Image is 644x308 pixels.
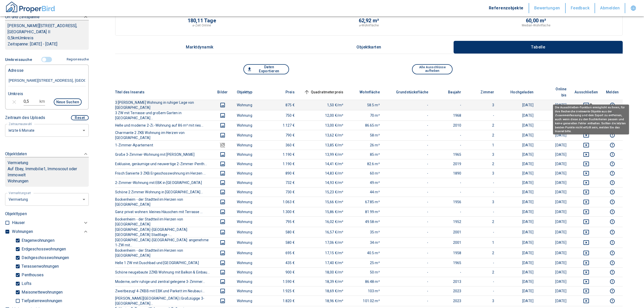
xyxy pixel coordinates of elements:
td: Wohnung [233,159,266,168]
p: Terassenwohnungen [20,264,59,268]
td: 15,23 €/m² [299,187,348,197]
td: Wohnung [233,187,266,197]
button: deselect this listing [575,298,598,304]
td: [DATE] [498,267,538,277]
td: 2 [465,130,498,140]
td: 49.58 m² [347,216,384,227]
td: [DATE] [538,121,570,130]
button: report this listing [606,209,619,215]
td: [DATE] [538,227,570,237]
button: Neue Suchen [54,98,82,106]
div: ObjektdatenVermietungAuf Ebay, Immobilie1, Immoscout oder ImmoweltWohnungen [5,146,89,192]
button: Abmelden [595,3,625,13]
td: 44 m² [347,187,384,197]
td: [DATE] [538,159,570,168]
button: deselect this listing [575,170,598,176]
td: 67.85 m² [347,197,384,207]
div: Häuser [12,218,89,227]
div: letzte 6 Monate [5,193,89,206]
td: - [432,178,465,187]
td: 3 [465,168,498,178]
p: Wohnungen [8,178,86,184]
td: - [384,187,433,197]
td: 58.5 m² [347,100,384,110]
button: report this listing [606,219,619,225]
td: [DATE] [498,207,538,216]
td: 17,15 €/m² [299,248,348,258]
td: - [432,140,465,150]
td: [DATE] [538,267,570,277]
td: - [384,168,433,178]
td: 14,93 €/m² [299,178,348,187]
p: Objektdaten [5,151,27,157]
td: 14,83 €/m² [299,168,348,178]
div: wrapped label tabs example [115,41,623,54]
p: Ort und Zeitspanne [5,14,40,20]
td: 82.6 m² [347,159,384,168]
p: 180,11 Tage [188,18,216,23]
td: - [384,110,433,121]
td: 86.65 m² [347,121,384,130]
td: Wohnung [233,100,266,110]
td: - [465,178,498,187]
td: 17,40 €/m² [299,258,348,267]
span: Baujahr [440,89,461,95]
button: report this listing [606,170,619,176]
td: - [384,267,433,277]
td: [DATE] [498,130,538,140]
button: images [217,279,229,285]
td: 900 € [266,267,299,277]
button: images [217,260,229,266]
td: [DATE] [538,178,570,187]
td: 3 [465,100,498,110]
td: 3 [465,150,498,159]
button: ProperBird Logo and Home Button [5,1,56,15]
td: 732 € [266,178,299,187]
td: - [384,216,433,227]
th: Bilder [212,84,233,100]
div: Die Ausschließen-Funktion ermöglicht es Ihnen, für ihre Recherche irrelevante Objekte aus der Zus... [553,105,629,134]
p: Etagenwohnungen [20,238,54,243]
button: report this listing [606,180,619,186]
td: 50 m² [347,267,384,277]
td: 70 m² [347,110,384,121]
button: deselect this listing [575,209,598,215]
button: Umkreissuche [5,55,34,64]
td: Wohnung [233,237,266,248]
td: 2001 [432,237,465,248]
th: 3 [PERSON_NAME] Wohnung in ruhiger Lage von [GEOGRAPHIC_DATA] [115,100,212,110]
td: [DATE] [498,178,538,187]
button: images [217,250,229,256]
td: - [384,237,433,248]
th: Melden [602,84,623,100]
button: images [217,269,229,275]
button: deselect this listing [575,288,598,294]
td: 81.99 m² [347,207,384,216]
th: Bockenheim - der Stadtteil im Herzen von [GEOGRAPHIC_DATA] [115,216,212,227]
td: - [432,130,465,140]
button: images [217,151,229,158]
th: Titel des Inserats [115,84,212,100]
button: report this listing [606,239,619,246]
button: images [217,298,229,304]
button: images [217,122,229,128]
td: [DATE] [498,159,538,168]
p: 60,00 m² [526,18,546,23]
td: - [384,248,433,258]
th: Große 3-Zimmer-Wohnung mit [PERSON_NAME] [115,150,212,159]
button: report this listing [606,142,619,148]
td: Wohnung [233,197,266,207]
p: Wohnungen [12,229,33,235]
td: 580 € [266,227,299,237]
button: images [217,239,229,246]
td: 58 m² [347,130,384,140]
td: Wohnung [233,207,266,216]
td: 730 € [266,187,299,197]
td: 49 m² [347,178,384,187]
td: [DATE] [538,140,570,150]
td: Wohnung [233,168,266,178]
td: Wohnung [233,140,266,150]
td: [DATE] [498,187,538,197]
button: report this listing [606,199,619,205]
p: [PERSON_NAME][STREET_ADDRESS], [GEOGRAPHIC_DATA] II [8,23,86,35]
